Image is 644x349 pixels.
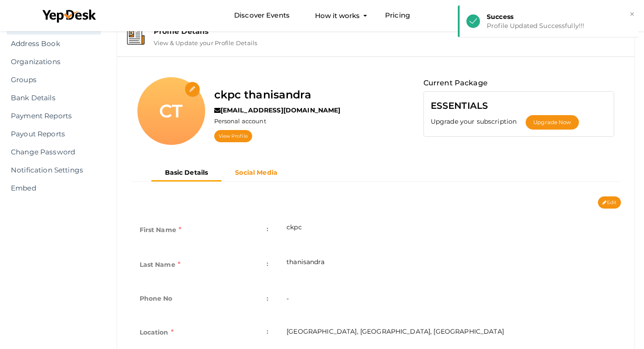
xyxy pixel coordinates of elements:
label: ckpc thanisandra [214,86,311,103]
label: ESSENTIALS [431,98,488,113]
label: Last Name [140,257,181,272]
td: ckpc [277,214,621,248]
span: : [267,325,268,338]
label: [EMAIL_ADDRESS][DOMAIN_NAME] [214,106,341,115]
button: How it works [312,7,362,24]
div: Success [487,12,632,21]
img: event-details.svg [127,29,145,45]
a: View Profile [214,130,252,142]
label: Upgrade your subscription [431,117,526,126]
label: View & Update your Profile Details [154,36,258,47]
div: CT [137,77,205,145]
a: Payout Reports [7,125,101,143]
label: First Name [140,223,182,237]
td: - [277,283,621,316]
span: : [267,257,268,270]
a: Change Password [7,143,101,161]
button: × [629,9,635,19]
button: Upgrade Now [526,115,578,130]
b: Basic Details [165,168,208,177]
button: Social Media [221,165,291,180]
div: Profile Updated Successfully!!! [487,21,632,30]
label: Phone No [140,292,173,305]
a: Bank Details [7,89,101,107]
span: : [267,223,268,235]
span: : [267,292,268,305]
a: Groups [7,71,101,89]
a: Profile Details View & Update your Profile Details [122,40,630,48]
b: Social Media [235,168,277,177]
button: Edit [598,196,621,209]
a: Discover Events [234,7,290,24]
a: Organizations [7,53,101,71]
a: Notification Settings [7,161,101,179]
a: Embed [7,179,101,197]
label: Location [140,325,174,340]
a: Payment Reports [7,107,101,125]
td: thanisandra [277,248,621,283]
a: Address Book [7,35,101,53]
a: Pricing [385,7,410,24]
label: Personal account [214,117,266,126]
div: Profile Details [154,27,625,36]
label: Current Package [423,77,488,89]
button: Basic Details [151,165,222,181]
